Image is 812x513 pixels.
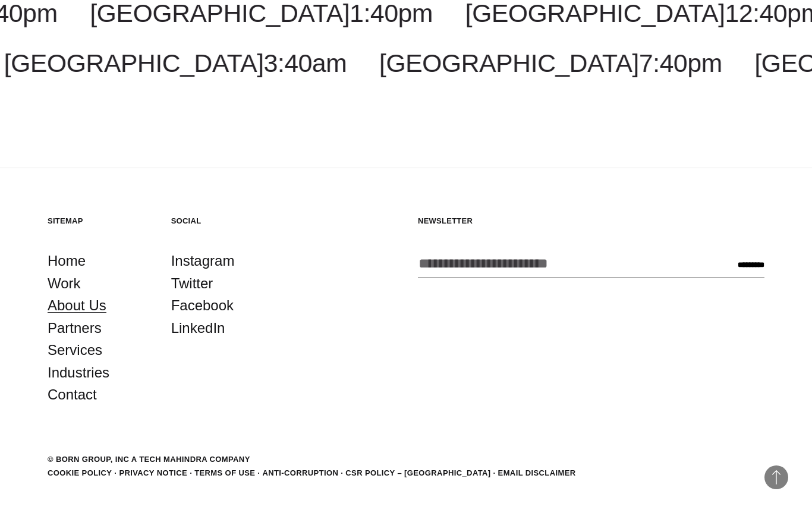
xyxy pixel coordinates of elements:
a: Instagram [171,250,235,272]
a: Anti-Corruption [262,468,338,477]
a: About Us [48,294,106,317]
a: Email Disclaimer [498,468,576,477]
a: Facebook [171,294,234,317]
a: Industries [48,361,109,384]
a: Terms of Use [194,468,255,477]
span: 7:40pm [639,49,722,77]
h5: Sitemap [48,216,147,226]
h5: Social [171,216,271,226]
button: Back to Top [764,465,788,489]
a: Partners [48,317,102,339]
a: LinkedIn [171,317,225,339]
a: Cookie Policy [48,468,112,477]
a: Twitter [171,272,213,295]
a: [GEOGRAPHIC_DATA]3:40am [4,49,347,77]
a: Work [48,272,81,295]
a: Contact [48,383,97,406]
a: [GEOGRAPHIC_DATA]7:40pm [379,49,722,77]
div: © BORN GROUP, INC A Tech Mahindra Company [48,454,250,465]
a: CSR POLICY – [GEOGRAPHIC_DATA] [345,468,490,477]
span: 3:40am [264,49,347,77]
a: Home [48,250,86,272]
a: Privacy Notice [119,468,187,477]
a: Services [48,339,102,361]
h5: Newsletter [418,216,764,226]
